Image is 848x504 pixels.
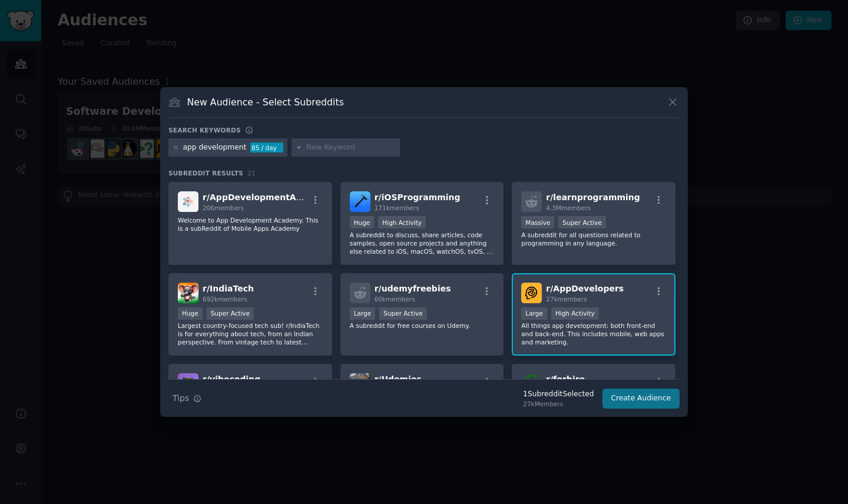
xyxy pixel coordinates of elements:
[168,169,243,177] span: Subreddit Results
[551,307,599,320] div: High Activity
[168,388,206,409] button: Tips
[521,231,666,247] p: A subreddit for all questions related to programming in any language.
[168,126,241,134] h3: Search keywords
[203,193,332,202] span: r/ AppDevelopmentAcademy
[379,307,427,320] div: Super Active
[602,389,680,409] button: Create Audience
[203,374,260,384] span: r/ vibecoding
[178,283,198,303] img: IndiaTech
[203,204,244,211] span: 206 members
[521,283,542,303] img: AppDevelopers
[203,284,254,293] span: r/ IndiaTech
[375,193,461,202] span: r/ iOSProgramming
[558,216,606,228] div: Super Active
[350,191,370,212] img: iOSProgramming
[350,216,375,228] div: Huge
[375,374,422,384] span: r/ Udemies
[178,216,323,233] p: Welcome to App Development Academy. This is a subReddit of Mobile Apps Academy
[178,307,203,320] div: Huge
[375,296,415,303] span: 60k members
[546,193,640,202] span: r/ learnprogramming
[173,392,189,404] span: Tips
[378,216,426,228] div: High Activity
[523,389,594,400] div: 1 Subreddit Selected
[523,400,594,408] div: 27k Members
[178,321,323,346] p: Largest country-focused tech sub! r/IndiaTech is for everything about tech, from an Indian perspe...
[375,284,451,293] span: r/ udemyfreebies
[521,321,666,346] p: All things app development: both front-end and back-end. This includes mobile, web apps and marke...
[375,204,419,211] span: 171k members
[546,284,624,293] span: r/ AppDevelopers
[350,307,376,320] div: Large
[207,307,254,320] div: Super Active
[203,296,247,303] span: 692k members
[178,373,198,394] img: vibecoding
[250,142,283,153] div: 85 / day
[350,373,370,394] img: Udemies
[546,374,585,384] span: r/ forhire
[546,296,587,303] span: 27k members
[350,231,495,256] p: A subreddit to discuss, share articles, code samples, open source projects and anything else rela...
[521,373,542,394] img: forhire
[178,191,198,212] img: AppDevelopmentAcademy
[306,142,396,153] input: New Keyword
[546,204,591,211] span: 4.3M members
[350,321,495,330] p: A subreddit for free courses on Udemy.
[183,142,247,153] div: app development
[187,96,344,108] h3: New Audience - Select Subreddits
[247,170,256,177] span: 21
[521,307,547,320] div: Large
[521,216,554,228] div: Massive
